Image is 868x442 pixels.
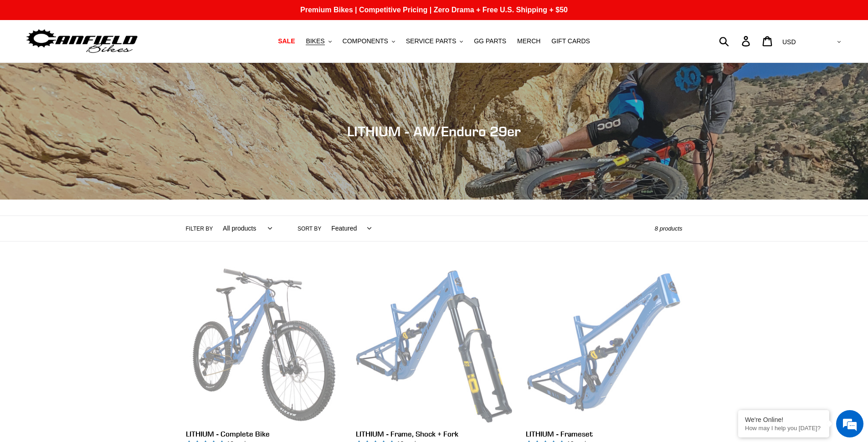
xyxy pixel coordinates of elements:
[513,35,545,47] a: MERCH
[338,35,400,47] button: COMPONENTS
[186,225,213,233] label: Filter by
[551,37,590,45] span: GIFT CARDS
[745,416,822,423] div: We're Online!
[406,37,456,45] span: SERVICE PARTS
[278,37,295,45] span: SALE
[273,35,299,47] a: SALE
[298,225,321,233] label: Sort by
[401,35,467,47] button: SERVICE PARTS
[724,31,747,51] input: Search
[474,37,506,45] span: GG PARTS
[517,37,540,45] span: MERCH
[745,425,822,432] p: How may I help you today?
[347,123,521,139] span: LITHIUM - AM/Enduro 29er
[469,35,511,47] a: GG PARTS
[301,35,336,47] button: BIKES
[343,37,388,45] span: COMPONENTS
[655,225,683,232] span: 8 products
[25,27,139,56] img: Canfield Bikes
[547,35,595,47] a: GIFT CARDS
[306,37,324,45] span: BIKES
